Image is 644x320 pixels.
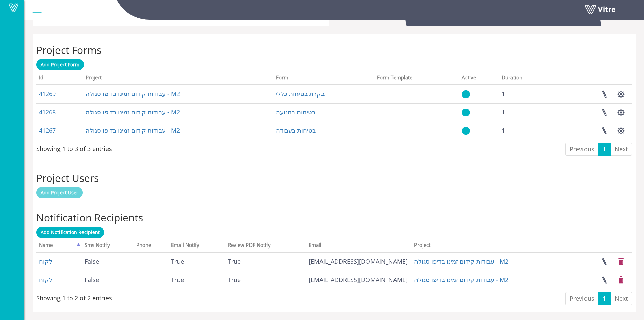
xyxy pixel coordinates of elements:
[86,108,180,116] a: עבודות קידום זמינו בדיפו סגולה - M2
[411,240,567,253] th: Project
[36,227,104,238] a: Add Notification Recipient
[39,126,56,134] a: 41267
[82,271,134,289] td: False
[273,72,374,85] th: Form
[41,61,79,68] span: Add Project Form
[276,108,315,116] a: בטיחות בתנועה
[86,90,180,98] a: עבודות קידום זמינו בדיפו סגולה - M2
[36,187,83,198] a: Add Project User
[462,108,470,117] img: yes
[36,240,82,253] th: Name: activate to sort column descending
[41,189,78,196] span: Add Project User
[459,72,499,85] th: Active
[36,291,112,303] div: Showing 1 to 2 of 2 entries
[36,212,632,223] h2: Notification Recipients
[598,143,611,156] a: 1
[306,253,411,271] td: [EMAIL_ADDRESS][DOMAIN_NAME]
[39,276,52,284] a: לקוח
[168,253,225,271] td: True
[36,44,632,56] h2: Project Forms
[499,85,553,103] td: 1
[374,72,459,85] th: Form Template
[41,229,100,235] span: Add Notification Recipient
[306,271,411,289] td: [EMAIL_ADDRESS][DOMAIN_NAME]
[82,240,134,253] th: Sms Notify
[36,59,84,70] a: Add Project Form
[276,90,325,98] a: בקרת בטיחות כללי
[168,240,225,253] th: Email Notify
[306,240,411,253] th: Email
[36,72,83,85] th: Id
[86,126,180,134] a: עבודות קידום זמינו בדיפו סגולה - M2
[83,72,273,85] th: Project
[462,127,470,135] img: yes
[499,103,553,122] td: 1
[39,90,56,98] a: 41269
[414,276,508,284] a: עבודות קידום זמינו בדיפו סגולה - M2
[610,292,632,305] a: Next
[39,257,52,265] a: לקוח
[36,142,112,153] div: Showing 1 to 3 of 3 entries
[39,108,56,116] a: 41268
[225,271,306,289] td: True
[82,253,134,271] td: False
[276,126,316,134] a: בטיחות בעבודה
[225,253,306,271] td: True
[598,292,611,305] a: 1
[499,72,553,85] th: Duration
[36,172,632,184] h2: Project Users
[134,240,168,253] th: Phone
[565,292,599,305] a: Previous
[462,90,470,99] img: yes
[610,143,632,156] a: Next
[499,122,553,140] td: 1
[225,240,306,253] th: Review PDF Notify
[414,257,508,265] a: עבודות קידום זמינו בדיפו סגולה - M2
[168,271,225,289] td: True
[565,143,599,156] a: Previous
